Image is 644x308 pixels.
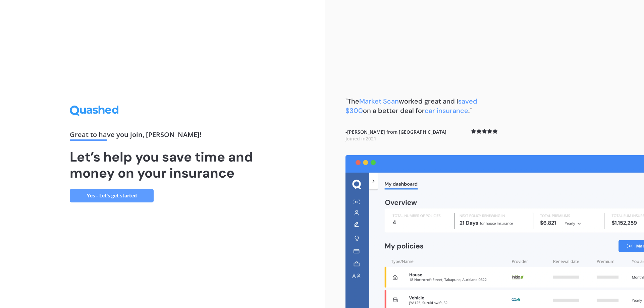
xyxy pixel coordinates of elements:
span: Market Scan [359,97,399,106]
b: - [PERSON_NAME] from [GEOGRAPHIC_DATA] [345,129,446,142]
span: saved $300 [345,97,477,115]
img: dashboard.webp [345,155,644,308]
span: car insurance [425,106,468,115]
span: Joined in 2021 [345,135,376,142]
b: "The worked great and I on a better deal for ." [345,97,477,115]
div: Great to have you join , [PERSON_NAME] ! [70,131,256,141]
h1: Let’s help you save time and money on your insurance [70,149,256,181]
a: Yes - Let’s get started [70,189,154,202]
